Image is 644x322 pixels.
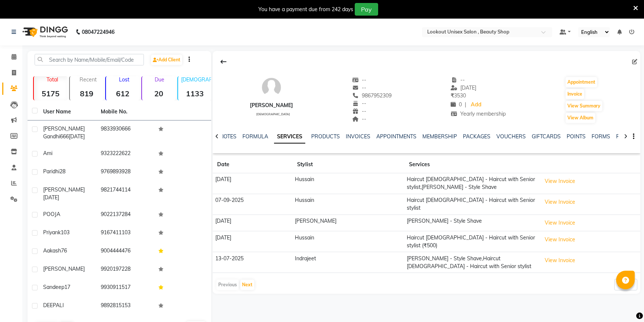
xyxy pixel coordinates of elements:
[566,113,595,123] button: View Album
[451,92,466,99] span: 3530
[613,292,637,315] iframe: chat widget
[43,125,85,140] span: [PERSON_NAME] gandhi666
[213,252,292,273] td: 13-07-2025
[96,206,154,224] td: 9022137284
[465,101,466,109] span: |
[496,133,526,140] a: VOUCHERS
[405,252,539,273] td: [PERSON_NAME] - Style Shave,Haircut [DEMOGRAPHIC_DATA] - Haircut with Senior stylist
[73,76,104,83] p: Recent
[213,156,292,173] th: Date
[293,173,405,194] td: Hussain
[293,215,405,231] td: [PERSON_NAME]
[355,3,378,16] button: Pay
[96,224,154,242] td: 9167411103
[541,176,579,187] button: View Invoice
[541,217,579,229] button: View Invoice
[376,133,416,140] a: APPOINTMENTS
[405,156,539,173] th: Services
[178,89,212,98] strong: 1133
[405,231,539,252] td: Haircut [DEMOGRAPHIC_DATA] - Haircut with Senior stylist (₹500)
[213,215,292,231] td: [DATE]
[39,103,96,120] th: User Name
[616,133,634,140] a: FAMILY
[541,196,579,208] button: View Invoice
[213,173,292,194] td: [DATE]
[70,89,104,98] strong: 819
[293,156,405,173] th: Stylist
[592,133,610,140] a: FORMS
[274,130,305,144] a: SERVICES
[43,194,59,201] span: [DATE]
[256,112,290,116] span: [DEMOGRAPHIC_DATA]
[463,133,490,140] a: PACKAGES
[96,297,154,315] td: 9892815153
[19,22,70,42] img: logo
[96,279,154,297] td: 9930911517
[213,231,292,252] td: [DATE]
[216,55,231,69] div: Back to Client
[43,150,52,157] span: ami
[109,76,140,83] p: Lost
[35,54,144,65] input: Search by Name/Mobile/Email/Code
[43,211,60,218] span: POOJA
[352,84,366,91] span: --
[422,133,457,140] a: MEMBERSHIP
[405,215,539,231] td: [PERSON_NAME] - Style Shave
[242,133,268,140] a: FORMULA
[567,133,586,140] a: POINTS
[96,145,154,163] td: 9323222622
[566,77,597,87] button: Appointment
[43,265,85,272] span: [PERSON_NAME]
[293,231,405,252] td: Hussain
[541,234,579,245] button: View Invoice
[258,6,353,13] div: You have a payment due from 242 days
[451,77,465,83] span: --
[541,255,579,266] button: View Invoice
[352,108,366,115] span: --
[293,252,405,273] td: Indrajeet
[213,194,292,215] td: 07-09-2025
[352,77,366,83] span: --
[37,76,68,83] p: Total
[96,261,154,279] td: 9920197228
[96,163,154,181] td: 9769893928
[96,103,154,120] th: Mobile No.
[96,242,154,261] td: 9004444476
[43,168,65,175] span: Paridhi28
[293,194,405,215] td: Hussain
[43,302,64,309] span: DEEPALI
[69,133,85,140] span: [DATE]
[220,133,236,140] a: NOTES
[469,100,482,110] a: Add
[352,116,366,122] span: --
[451,84,476,91] span: [DATE]
[96,120,154,145] td: 9833930666
[532,133,561,140] a: GIFTCARDS
[250,102,293,109] div: [PERSON_NAME]
[34,89,68,98] strong: 5175
[405,194,539,215] td: Haircut [DEMOGRAPHIC_DATA] - Haircut with Senior stylist
[106,89,140,98] strong: 612
[451,110,506,117] span: Yearly membership
[43,186,85,193] span: [PERSON_NAME]
[260,76,283,99] img: avatar
[240,280,254,290] button: Next
[142,89,176,98] strong: 20
[82,22,115,42] b: 08047224946
[144,76,176,83] p: Due
[181,76,212,83] p: [DEMOGRAPHIC_DATA]
[43,284,70,290] span: Sandeep17
[566,89,584,99] button: Invoice
[451,101,462,108] span: 0
[346,133,370,140] a: INVOICES
[43,229,70,236] span: Priyank103
[451,92,454,99] span: ₹
[566,101,602,111] button: View Summary
[96,181,154,206] td: 9821744114
[311,133,340,140] a: PRODUCTS
[352,92,392,99] span: 9867952309
[43,247,67,254] span: Aakash76
[151,55,182,65] a: Add Client
[405,173,539,194] td: Haircut [DEMOGRAPHIC_DATA] - Haircut with Senior stylist,[PERSON_NAME] - Style Shave
[352,100,366,107] span: --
